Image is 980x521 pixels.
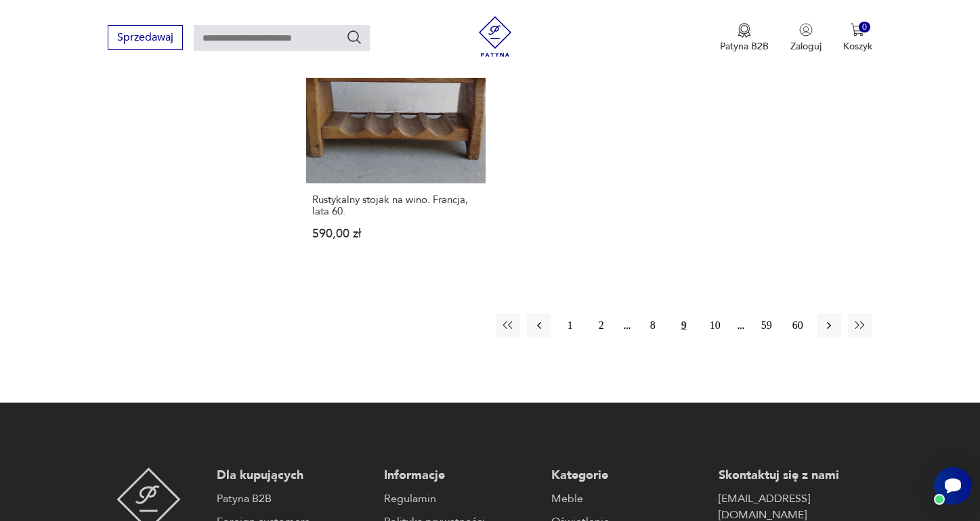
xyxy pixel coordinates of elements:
[217,491,370,507] a: Patyna B2B
[843,23,872,53] button: 0Koszyk
[346,29,362,45] button: Szukaj
[475,16,515,57] img: Patyna - sklep z meblami i dekoracjami vintage
[719,468,872,484] p: Skontaktuj się z nami
[720,23,769,53] a: Ikona medaluPatyna B2B
[799,23,813,37] img: Ikonka użytkownika
[306,4,486,266] a: Rustykalny stojak na wino. Francja, lata 60.Rustykalny stojak na wino. Francja, lata 60.590,00 zł
[589,313,614,338] button: 2
[934,467,972,505] iframe: Smartsupp widget button
[754,313,779,338] button: 59
[790,23,822,53] button: Zaloguj
[108,25,183,50] button: Sprzedawaj
[558,313,582,338] button: 1
[790,40,822,53] p: Zaloguj
[672,313,696,338] button: 9
[551,491,705,507] a: Meble
[720,40,769,53] p: Patyna B2B
[384,491,538,507] a: Regulamin
[384,468,538,484] p: Informacje
[720,23,769,53] button: Patyna B2B
[843,40,872,53] p: Koszyk
[703,313,727,338] button: 10
[217,468,370,484] p: Dla kupujących
[786,313,810,338] button: 60
[851,23,864,37] img: Ikona koszyka
[551,468,705,484] p: Kategorie
[859,22,870,33] div: 0
[108,34,183,43] a: Sprzedawaj
[738,23,751,38] img: Ikona medalu
[312,194,480,217] h3: Rustykalny stojak na wino. Francja, lata 60.
[641,313,665,338] button: 8
[312,228,480,240] p: 590,00 zł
